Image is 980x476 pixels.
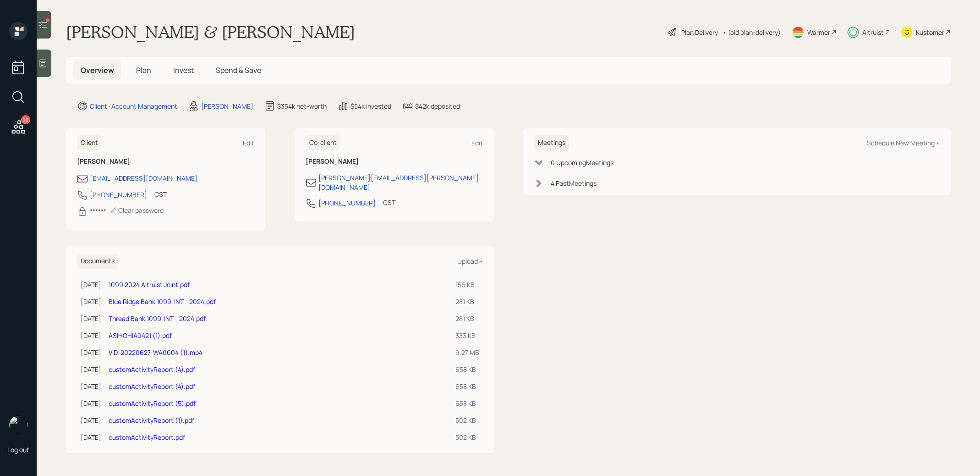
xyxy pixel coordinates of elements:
a: customActivityReport (4).pdf [109,365,195,374]
a: customActivityReport (1).pdf [109,416,194,425]
div: Altruist [862,28,884,37]
div: Log out [7,445,29,454]
div: [DATE] [81,365,101,374]
div: 658 KB [455,382,479,391]
span: Invest [173,65,194,75]
a: 1099 2024 Altruist Joint.pdf [109,280,190,289]
div: [DATE] [81,280,101,289]
div: Client · Account Management [90,101,177,111]
div: Warmer [807,28,830,37]
div: $354k net-worth [277,101,327,111]
div: [DATE] [81,331,101,340]
div: $42k deposited [415,101,460,111]
div: [DATE] [81,314,101,323]
h6: [PERSON_NAME] [306,158,483,166]
a: VID-20220627-WA0004 (1).mp4 [109,348,203,357]
h1: [PERSON_NAME] & [PERSON_NAME] [66,22,355,42]
div: [PERSON_NAME] [201,101,253,111]
div: [DATE] [81,382,101,391]
div: $54k invested [350,101,391,111]
div: [DATE] [81,348,101,357]
div: Plan Delivery [681,28,718,37]
div: 29 [21,115,30,124]
div: [DATE] [81,297,101,306]
div: 156 KB [455,280,479,289]
div: [PHONE_NUMBER] [90,190,147,199]
div: 9.27 MB [455,348,479,357]
h6: Co-client [306,135,340,150]
div: 658 KB [455,399,479,408]
div: [DATE] [81,399,101,408]
div: 281 KB [455,297,479,306]
h6: Meetings [534,135,569,150]
h6: [PERSON_NAME] [77,158,254,166]
div: 281 KB [455,314,479,323]
div: Kustomer [916,28,944,37]
span: Plan [136,65,151,75]
div: 4 Past Meeting s [551,178,597,188]
a: customActivityReport (5).pdf [109,399,196,408]
div: 658 KB [455,365,479,374]
div: Schedule New Meeting + [867,138,940,147]
div: [PERSON_NAME][EMAIL_ADDRESS][PERSON_NAME][DOMAIN_NAME] [318,173,483,192]
div: [DATE] [81,415,101,425]
div: 502 KB [455,432,479,442]
div: 333 KB [455,331,479,340]
a: ASIHOHIA0421 (1).pdf [109,331,172,340]
span: Spend & Save [216,65,261,75]
div: 502 KB [455,415,479,425]
div: Clear password [110,206,164,215]
a: Thread Bank 1099-INT - 2024.pdf [109,314,206,323]
div: Edit [471,138,483,147]
a: Blue Ridge Bank 1099-INT - 2024.pdf [109,297,216,306]
h6: Client [77,135,102,150]
div: [DATE] [81,432,101,442]
div: CST [383,198,395,207]
div: 0 Upcoming Meeting s [551,158,613,167]
a: customActivityReport (4).pdf [109,382,195,391]
a: customActivityReport.pdf [109,433,185,442]
div: Edit [243,138,254,147]
img: treva-nostdahl-headshot.png [9,416,27,434]
div: Upload + [457,257,483,266]
h6: Documents [77,254,118,269]
span: Overview [81,65,114,75]
div: CST [154,189,167,199]
div: [PHONE_NUMBER] [318,198,376,208]
div: [EMAIL_ADDRESS][DOMAIN_NAME] [90,173,197,183]
div: • (old plan-delivery) [723,28,781,37]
